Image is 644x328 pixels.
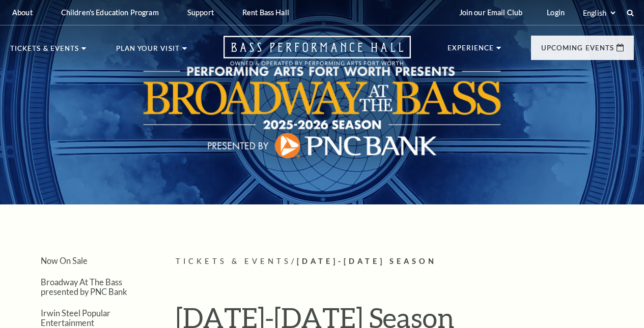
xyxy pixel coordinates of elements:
span: [DATE]-[DATE] Season [297,257,437,265]
p: Tickets & Events [10,45,79,57]
span: Tickets & Events [176,257,291,265]
p: Experience [447,45,494,57]
p: Upcoming Events [541,45,614,57]
p: Children's Education Program [61,8,159,17]
a: Broadway At The Bass presented by PNC Bank [41,277,127,296]
p: Rent Bass Hall [242,8,289,17]
p: Plan Your Visit [116,45,180,57]
a: Irwin Steel Popular Entertainment [41,308,110,327]
p: / [176,255,634,268]
select: Select: [581,8,617,18]
p: About [12,8,33,17]
a: Now On Sale [41,256,88,265]
p: Support [187,8,214,17]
